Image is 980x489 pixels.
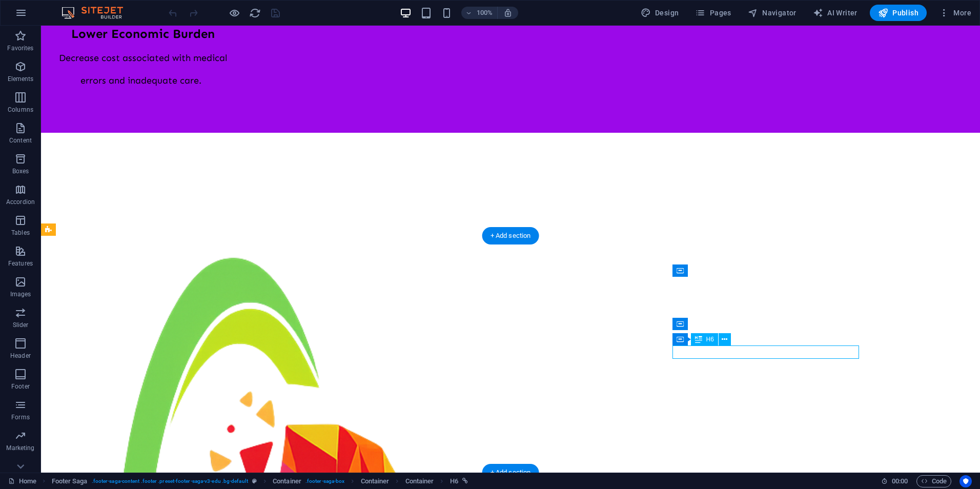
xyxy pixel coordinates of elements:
span: Design [641,8,679,18]
p: Elements [8,75,34,83]
p: Images [10,290,31,298]
p: Boxes [12,167,29,175]
span: Pages [695,8,731,18]
p: Favorites [7,44,33,52]
p: Columns [8,106,33,114]
span: 00 00 [892,475,908,487]
button: Pages [691,5,735,21]
button: Design [637,5,683,21]
div: Design (Ctrl+Alt+Y) [637,5,683,21]
a: Click to cancel selection. Double-click to open Pages [8,475,36,487]
span: Click to select. Double-click to edit [273,475,301,487]
span: More [939,8,971,18]
p: Footer [11,382,30,391]
span: Code [921,475,947,487]
button: 100% [461,7,498,19]
span: . footer-saga-content .footer .preset-footer-saga-v3-edu .bg-default [92,475,248,487]
p: Forms [11,413,30,421]
span: Publish [878,8,918,18]
p: Tables [11,229,30,237]
button: reload [249,7,261,19]
p: Content [9,136,32,145]
span: AI Writer [813,8,857,18]
span: Click to select. Double-click to edit [450,475,458,487]
button: AI Writer [809,5,862,21]
div: + Add section [482,464,539,481]
p: Accordion [6,198,35,206]
button: Code [916,475,951,487]
button: Click here to leave preview mode and continue editing [228,7,240,19]
h6: 100% [477,7,493,19]
span: Navigator [748,8,797,18]
img: Editor Logo [59,7,136,19]
div: + Add section [482,227,539,244]
h6: Session time [881,475,908,487]
i: This element is a customizable preset [252,478,257,484]
p: Header [10,352,31,360]
button: Navigator [744,5,801,21]
p: Features [8,259,33,268]
span: . footer-saga-box [305,475,345,487]
p: Slider [13,321,29,329]
nav: breadcrumb [52,475,468,487]
i: On resize automatically adjust zoom level to fit chosen device. [503,8,513,17]
p: Marketing [6,444,34,452]
button: Usercentrics [959,475,972,487]
i: Reload page [249,7,261,19]
i: This element is linked [462,478,468,484]
span: H6 [706,336,714,342]
span: Click to select. Double-click to edit [361,475,390,487]
button: Publish [870,5,927,21]
span: : [899,477,901,485]
span: Click to select. Double-click to edit [52,475,88,487]
span: Click to select. Double-click to edit [405,475,434,487]
button: More [935,5,975,21]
